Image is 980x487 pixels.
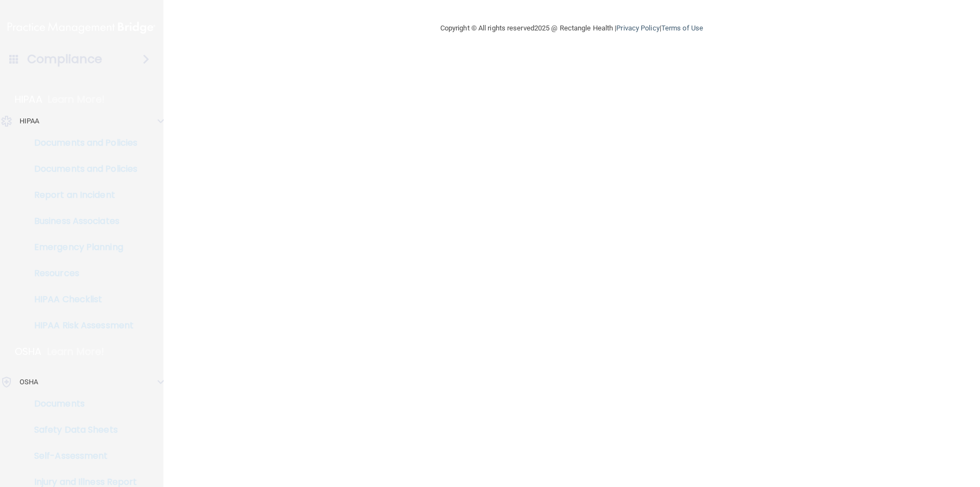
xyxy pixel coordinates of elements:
div: Copyright © All rights reserved 2025 @ Rectangle Health | | [374,11,770,46]
p: Documents and Policies [7,138,155,148]
p: HIPAA [15,93,42,106]
p: Resources [7,268,155,279]
p: Business Associates [7,216,155,227]
p: Safety Data Sheets [7,424,155,435]
p: HIPAA Checklist [7,294,155,305]
p: Documents and Policies [7,164,155,174]
h4: Compliance [27,52,103,67]
p: Learn More! [47,345,105,358]
p: Report an Incident [7,190,155,201]
p: Self-Assessment [7,451,155,461]
p: HIPAA [20,115,40,128]
p: Emergency Planning [7,242,155,253]
img: PMB logo [8,17,155,39]
p: Documents [7,398,155,409]
p: OSHA [20,376,38,389]
a: Privacy Policy [616,24,659,32]
p: HIPAA Risk Assessment [7,320,155,331]
a: Terms of Use [661,24,703,32]
p: OSHA [15,345,42,358]
p: Learn More! [48,93,105,106]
